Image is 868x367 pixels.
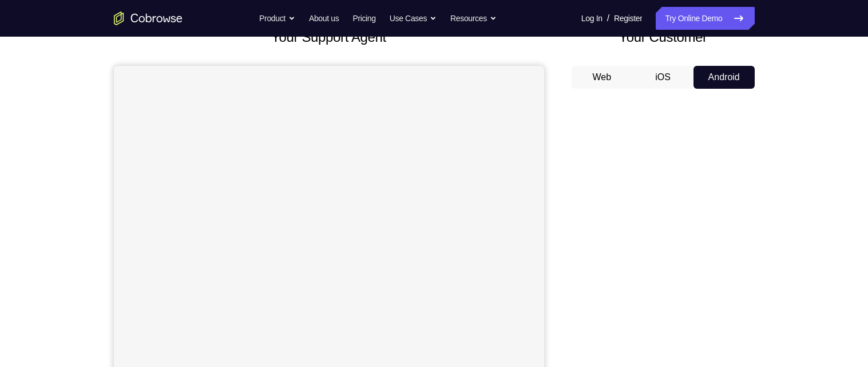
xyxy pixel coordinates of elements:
[693,66,755,89] button: Android
[450,7,497,30] button: Resources
[614,7,642,30] a: Register
[581,7,603,30] a: Log In
[114,11,183,25] a: Go to the home page
[352,7,375,30] a: Pricing
[607,11,609,25] span: /
[114,27,544,48] h2: Your Support Agent
[309,7,339,30] a: About us
[656,7,754,30] a: Try Online Demo
[572,66,633,89] button: Web
[259,7,295,30] button: Product
[572,27,755,48] h2: Your Customer
[632,66,693,89] button: iOS
[390,7,437,30] button: Use Cases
